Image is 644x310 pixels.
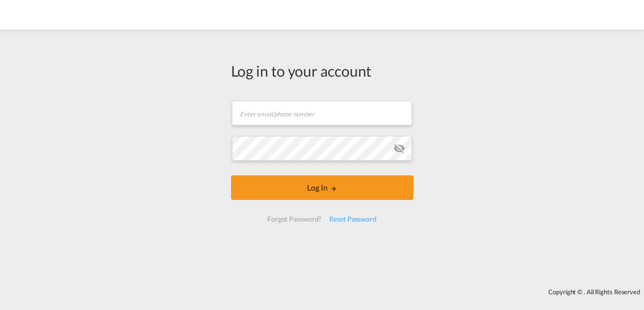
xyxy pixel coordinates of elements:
div: Reset Password [325,210,381,228]
input: Enter email/phone number [232,101,412,125]
md-icon: icon-eye-off [393,142,405,154]
button: LOGIN [231,175,413,200]
div: Forgot Password? [263,210,325,228]
div: Log in to your account [231,60,413,81]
